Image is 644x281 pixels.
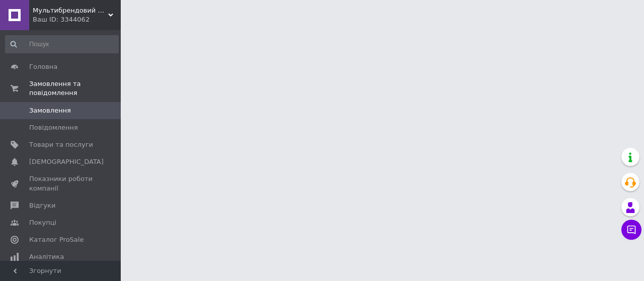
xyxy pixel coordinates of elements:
[29,174,93,193] span: Показники роботи компанії
[29,62,57,71] span: Головна
[29,252,64,261] span: Аналітика
[29,140,93,149] span: Товари та послуги
[33,15,121,24] div: Ваш ID: 3344062
[29,201,55,210] span: Відгуки
[29,79,121,98] span: Замовлення та повідомлення
[33,6,108,15] span: Мультибрендовий магазин нігтьвого сервісу "Nail Art Centre Mozart"
[29,106,71,115] span: Замовлення
[29,218,56,227] span: Покупці
[621,220,641,240] button: Чат з покупцем
[29,123,78,132] span: Повідомлення
[29,157,104,166] span: [DEMOGRAPHIC_DATA]
[29,235,84,244] span: Каталог ProSale
[5,35,119,53] input: Пошук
